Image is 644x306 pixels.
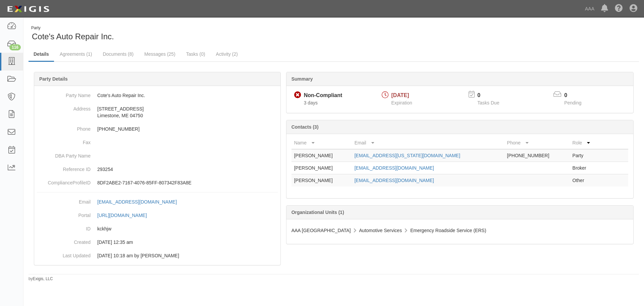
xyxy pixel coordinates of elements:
a: AAA [582,2,598,15]
dt: Phone [37,122,91,132]
th: Phone [504,137,570,149]
a: Messages (25) [139,47,180,61]
span: Since 09/13/2025 [304,100,318,105]
span: Expiration [391,100,412,105]
dt: Address [37,102,91,112]
dt: Fax [37,136,91,146]
p: 0 [564,92,590,99]
a: [EMAIL_ADDRESS][US_STATE][DOMAIN_NAME] [355,153,460,158]
div: Cote's Auto Repair Inc. [29,25,329,42]
dt: ID [37,222,91,232]
th: Role [570,137,601,149]
dt: Last Updated [37,249,91,259]
td: Other [570,174,601,187]
b: Summary [291,76,313,82]
dd: kckhjw [37,222,278,235]
th: Name [291,137,352,149]
dt: Created [37,235,91,246]
td: Broker [570,162,601,174]
span: Pending [564,100,581,105]
i: Help Center - Complianz [615,5,623,13]
a: [EMAIL_ADDRESS][DOMAIN_NAME] [355,178,434,183]
div: 116 [9,44,21,50]
b: Contacts (3) [291,124,319,130]
a: Documents (8) [98,47,139,61]
dt: Reference ID [37,163,91,173]
span: Automotive Services [359,228,402,233]
span: Emergency Roadside Service (ERS) [410,228,486,233]
td: Party [570,149,601,162]
small: by [29,276,53,282]
p: 8DF2ABE2-7167-4076-85FF-807342F83A8E [97,179,278,186]
dd: 04/10/2024 10:18 am by Benjamin Tully [37,249,278,262]
td: [PERSON_NAME] [291,149,352,162]
td: [PHONE_NUMBER] [504,149,570,162]
a: Agreements (1) [55,47,97,61]
a: Tasks (0) [181,47,210,61]
span: [DATE] [391,92,409,98]
div: Party [31,25,114,31]
a: [EMAIL_ADDRESS][DOMAIN_NAME] [355,165,434,171]
td: [PERSON_NAME] [291,174,352,187]
img: logo-5460c22ac91f19d4615b14bd174203de0afe785f0fc80cf4dbbc73dc1793850b.png [5,3,51,15]
b: Party Details [39,76,68,82]
b: Organizational Units (1) [291,210,344,215]
a: Details [29,47,54,62]
p: 0 [477,92,507,99]
td: [PERSON_NAME] [291,162,352,174]
a: [EMAIL_ADDRESS][DOMAIN_NAME] [97,199,184,205]
dd: 03/10/2023 12:35 am [37,235,278,249]
a: [URL][DOMAIN_NAME] [97,213,154,218]
dt: ComplianceProfileID [37,176,91,186]
span: Cote's Auto Repair Inc. [32,32,114,41]
dd: [STREET_ADDRESS] Limestone, ME 04750 [37,102,278,122]
dt: Party Name [37,89,91,99]
span: Tasks Due [477,100,499,105]
dd: Cote's Auto Repair Inc. [37,89,278,102]
span: AAA [GEOGRAPHIC_DATA] [291,228,351,233]
a: Activity (2) [211,47,243,61]
div: [EMAIL_ADDRESS][DOMAIN_NAME] [97,199,177,205]
dt: Portal [37,209,91,219]
dt: Email [37,195,91,205]
dd: [PHONE_NUMBER] [37,122,278,136]
i: Non-Compliant [294,92,301,99]
th: Email [352,137,504,149]
a: Exigis, LLC [33,276,53,281]
div: Non-Compliant [304,92,342,99]
p: 293254 [97,166,278,173]
dt: DBA Party Name [37,149,91,159]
